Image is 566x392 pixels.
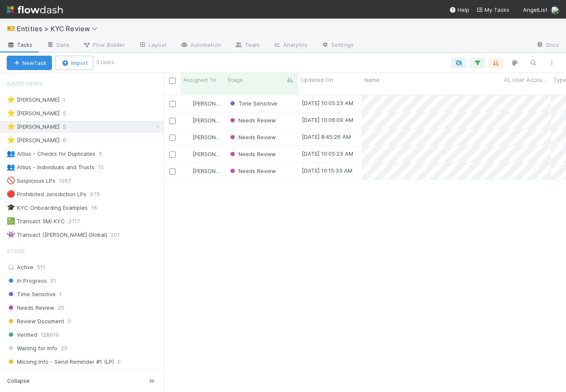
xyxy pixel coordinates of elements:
[169,151,176,158] input: Toggle Row Selected
[7,217,15,224] span: 💹
[228,117,276,124] span: Needs Review
[192,168,235,174] span: [PERSON_NAME]
[7,122,60,132] div: [PERSON_NAME]
[7,149,95,159] div: Altius - Checks for Duplicates
[449,5,469,14] div: Help
[37,264,45,270] span: 511
[228,100,277,107] span: Time Sensitive
[7,190,15,197] span: 🔴
[228,39,266,52] a: Team
[228,134,276,141] span: Needs Review
[7,163,15,170] span: 👥
[7,330,37,340] span: Verified
[7,231,15,238] span: 👾
[59,176,79,186] span: 1967
[523,6,547,13] span: AngelList
[63,135,75,146] span: 6
[63,122,75,132] span: 5
[99,149,111,159] span: 5
[228,168,276,174] span: Needs Review
[228,116,276,124] div: Needs Review
[228,133,276,141] div: Needs Review
[228,99,277,108] div: Time Sensitive
[227,76,243,84] span: Stage
[7,289,56,300] span: Time Sensitive
[302,166,352,175] div: [DATE] 10:15:33 AM
[7,135,60,146] div: [PERSON_NAME]
[7,41,33,49] span: Tasks
[40,39,76,52] a: Data
[192,117,235,124] span: [PERSON_NAME]
[228,150,276,158] div: Needs Review
[7,176,55,186] div: Suspicious LPs
[17,24,102,33] span: Entities > KYC Review
[41,330,59,340] span: 128610
[7,216,65,227] div: Transact (IM) KYC
[7,230,107,240] div: Transact ([PERSON_NAME] Global)
[184,99,221,108] div: [PERSON_NAME]
[7,262,162,273] div: Active
[7,108,60,119] div: [PERSON_NAME]
[169,101,176,107] input: Toggle Row Selected
[98,162,112,173] span: 15
[183,76,216,84] span: Assigned To
[192,151,235,157] span: [PERSON_NAME]
[7,243,25,260] span: Stage
[184,168,191,174] img: avatar_ec94f6e9-05c5-4d36-a6c8-d0cea77c3c29.png
[192,134,235,141] span: [PERSON_NAME]
[7,150,15,157] span: 👥
[68,316,71,327] span: 0
[7,96,15,103] span: ⭐
[476,5,509,14] a: My Tasks
[314,39,360,52] a: Settings
[301,76,333,84] span: Updated On
[83,41,125,49] span: Flow Builder
[90,189,108,200] span: 673
[184,167,221,175] div: [PERSON_NAME]
[7,162,95,173] div: Altius - Individuals and Trusts
[302,132,351,141] div: [DATE] 8:45:26 AM
[169,118,176,124] input: Toggle Row Selected
[173,39,228,52] a: Automation
[7,56,52,70] button: NewTask
[266,39,314,52] a: Analytics
[59,289,62,300] span: 1
[7,316,64,327] span: Review Document
[111,230,128,240] span: 201
[50,276,56,286] span: 91
[7,136,15,143] span: ⭐
[504,76,549,84] span: AL User Account Name
[117,357,121,367] span: 0
[7,204,15,211] span: 🎓
[7,276,47,286] span: In Progress
[192,100,235,107] span: [PERSON_NAME]
[55,56,93,70] button: Import
[228,167,276,175] div: Needs Review
[7,203,88,213] div: KYC Onboarding Examples
[184,134,191,141] img: avatar_ec94f6e9-05c5-4d36-a6c8-d0cea77c3c29.png
[97,59,114,66] small: 5 tasks
[63,108,75,119] span: 5
[7,95,60,105] div: [PERSON_NAME]
[7,123,15,130] span: ⭐
[529,39,566,52] a: Docs
[7,303,54,313] span: Needs Review
[169,168,176,175] input: Toggle Row Selected
[68,216,88,227] span: 2117
[184,150,221,158] div: [PERSON_NAME]
[7,177,15,184] span: 🚫
[184,133,221,141] div: [PERSON_NAME]
[302,149,353,158] div: [DATE] 10:05:23 AM
[228,151,276,157] span: Needs Review
[7,377,30,385] span: Collapse
[7,3,63,17] img: logo-inverted-e16ddd16eac7371096b0.svg
[7,189,87,200] div: Prohibited Jurisdiction LPs
[169,78,176,84] input: Toggle All Rows Selected
[169,135,176,141] input: Toggle Row Selected
[184,117,191,124] img: avatar_ec94f6e9-05c5-4d36-a6c8-d0cea77c3c29.png
[184,116,221,124] div: [PERSON_NAME]
[476,6,509,13] span: My Tasks
[551,6,559,14] img: avatar_ec94f6e9-05c5-4d36-a6c8-d0cea77c3c29.png
[132,39,173,52] a: Layout
[63,95,74,105] span: 1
